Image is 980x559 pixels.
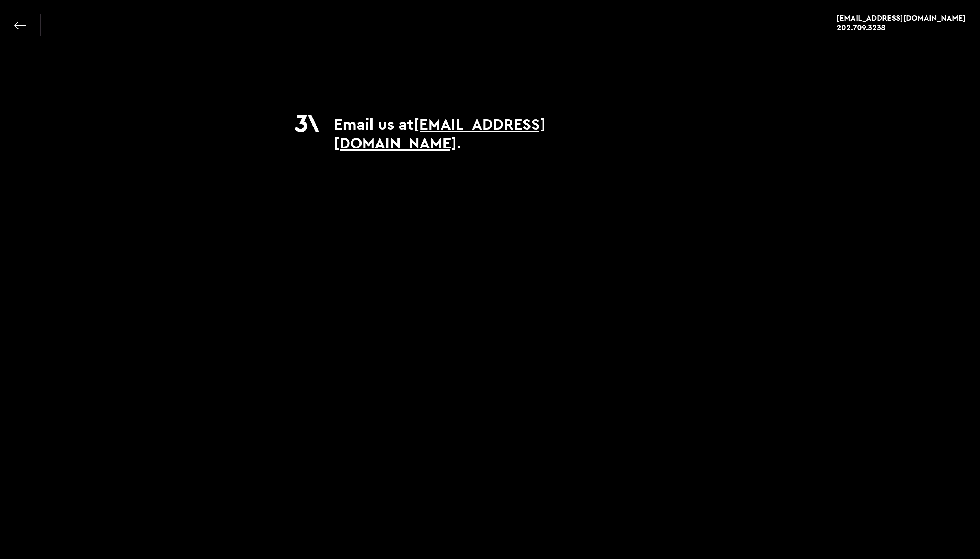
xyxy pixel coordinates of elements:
[837,14,966,21] a: [EMAIL_ADDRESS][DOMAIN_NAME]
[837,24,966,31] a: 202.709.3238
[334,114,546,153] a: [EMAIL_ADDRESS][DOMAIN_NAME]
[837,24,886,31] div: 202.709.3238
[334,115,661,152] h1: Email us at .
